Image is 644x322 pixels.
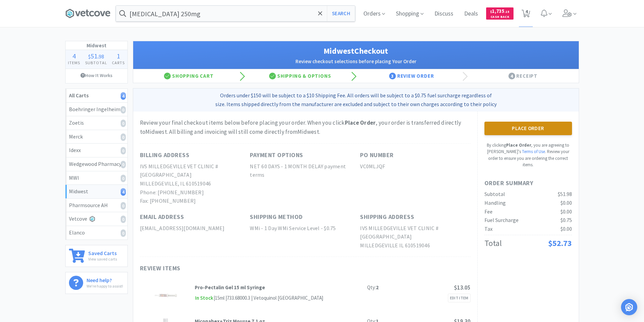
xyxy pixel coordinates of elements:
a: Merck0 [66,130,127,144]
p: We're happy to assist! [87,283,123,289]
h4: Subtotal [82,59,110,66]
h2: MILLEDGEVILLE, IL 610519046 [140,179,250,188]
a: Edit Item [448,294,471,302]
h1: PO Number [360,150,394,160]
a: Midwest4 [66,185,127,199]
h1: Billing Address [140,150,190,160]
a: Deals [461,11,481,17]
div: Wedgewood Pharmacy [69,160,124,169]
span: $0.00 [560,199,572,206]
div: Open Intercom Messenger [621,299,637,315]
p: By clicking , you are agreeing to [PERSON_NAME]'s . Review your order to ensure you are ordering ... [484,142,572,168]
div: Handling [484,199,506,207]
div: Tax [484,225,493,233]
span: $52.73 [548,238,572,248]
span: Cash Back [490,15,509,20]
h2: [GEOGRAPHIC_DATA] [140,171,250,179]
span: 4 [508,73,515,79]
div: Midwest [69,187,124,196]
span: 98 [99,53,104,60]
div: Pharmsource AH [69,201,124,210]
div: Elanco [69,228,124,237]
span: 4 [72,52,76,60]
span: . 15 [504,9,509,14]
div: | 733.68000.3 | Vetoquinol [GEOGRAPHIC_DATA] [224,294,323,302]
button: Search [327,6,355,21]
a: Vetcove0 [66,212,127,226]
img: 408b14d92872408b81b47ee50cc21f8a_120408.jpeg [154,283,177,307]
a: Discuss [432,11,456,17]
span: $0.75 [560,217,572,223]
i: 0 [121,133,126,141]
h2: IVS MILLEDGEVILLE VET CLINIC # [140,162,250,171]
div: Subtotal [484,190,505,199]
div: Total [484,237,502,250]
i: 0 [121,147,126,154]
i: 0 [121,202,126,209]
button: Place Order [484,122,572,135]
h2: WMi - 1 Day WMi Service Level - $0.75 [250,224,360,233]
i: 0 [121,120,126,127]
h2: Review checkout selections before placing Your Order [140,57,572,66]
span: $0.00 [560,208,572,215]
i: 0 [121,216,126,223]
a: Wedgewood Pharmacy0 [66,157,127,171]
a: 4 [519,11,533,18]
h2: [GEOGRAPHIC_DATA] [360,232,470,241]
div: Idexx [69,146,124,155]
div: Vetcove [69,215,124,223]
strong: Place Order [506,142,531,148]
strong: All Carts [69,92,89,99]
span: $51.98 [558,191,572,197]
i: 4 [121,188,126,196]
strong: Place Order [345,119,376,126]
h2: NET 60 DAYS - 1 MONTH DELAY payment terms [250,162,360,179]
h2: [EMAIL_ADDRESS][DOMAIN_NAME] [140,224,250,233]
div: Fuel Surcharge [484,216,519,225]
a: Terms of Use [522,149,545,154]
div: Fee [484,207,493,216]
span: $ [88,53,91,60]
div: Merck [69,132,124,141]
i: 0 [121,175,126,182]
div: Boehringer Ingelheim [69,105,124,114]
div: Review your final checkout items below before placing your order. When you click , your order is ... [140,118,471,137]
div: Receipt [467,69,579,83]
a: All Carts4 [66,89,127,103]
div: MWI [69,174,124,182]
h1: Payment Options [250,150,303,160]
h1: Order Summary [484,178,572,188]
i: 0 [121,161,126,168]
a: MWI0 [66,171,127,185]
div: Shipping & Options [244,69,356,83]
i: 0 [121,229,126,237]
a: Elanco0 [66,226,127,240]
h2: IVS MILLEDGEVILLE VET CLINIC # [360,224,470,233]
h2: VC0MLJQF [360,162,470,171]
h4: Items [66,59,83,66]
span: $13.05 [454,284,471,291]
h1: Email Address [140,212,184,222]
div: . [82,53,110,59]
h6: Need help? [87,276,123,283]
span: $0.00 [560,225,572,232]
a: Zoetis0 [66,116,127,130]
div: Shopping Cart [133,69,245,83]
h4: Carts [110,59,127,66]
strong: Pro-Pectalin Gel 15 ml Syringe [195,284,265,291]
h6: Saved Carts [88,249,117,256]
h1: Shipping Method [250,212,303,222]
a: Boehringer Ingelheim0 [66,103,127,117]
h1: Shipping Address [360,212,414,222]
div: Review Order [356,69,468,83]
span: | 15ml [214,295,224,301]
p: Orders under $150 will be subject to a $10 Shipping Fee. All orders will be subject to a $0.75 fu... [136,91,576,108]
h1: Review Items [140,264,343,273]
span: 1 [117,52,120,60]
a: Pharmsource AH0 [66,199,127,213]
strong: 2 [376,284,379,291]
div: Zoetis [69,119,124,127]
a: Saved CartsView saved carts [65,245,128,267]
h1: Midwest [66,41,127,50]
h2: Phone: [PHONE_NUMBER] [140,188,250,197]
